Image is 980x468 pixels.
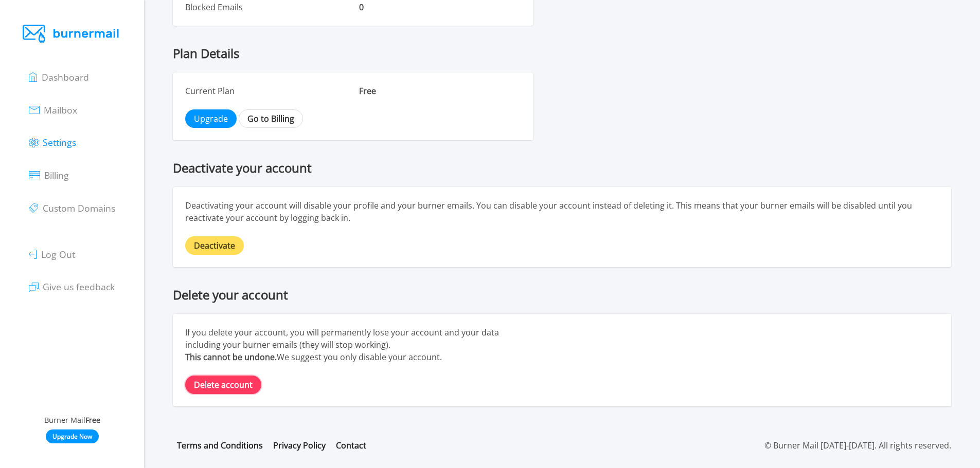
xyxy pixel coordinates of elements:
[359,85,376,97] strong: Free
[29,106,39,114] img: Icon mail
[12,415,132,426] div: Burner Mail
[29,200,115,215] a: Custom Domains
[29,283,38,292] img: Icon chat
[173,46,951,60] div: Plan Details
[29,69,89,84] a: Dashboard
[29,138,38,147] img: Icon settings
[173,288,951,302] div: Delete your account
[173,161,951,175] div: Deactivate your account
[185,376,261,394] a: Delete account
[29,203,38,213] img: Icon tag
[85,415,100,425] strong: Free
[179,79,353,103] div: Current Plan
[239,109,303,128] a: Go to Billing
[23,25,121,43] img: Burner Mail
[44,169,69,181] span: Billing
[185,109,237,128] button: Upgrade
[43,136,76,148] span: Settings
[185,351,277,363] strong: This cannot be undone.
[764,439,951,452] p: © Burner Mail [DATE]-[DATE]. All rights reserved.
[185,326,521,363] p: If you delete your account, you will permanently lose your account and your data including your b...
[29,171,40,179] img: Icon billing
[29,72,37,82] img: Icon dashboard
[359,2,364,13] strong: 0
[41,248,75,260] span: Log Out
[46,429,99,443] a: Upgrade Now
[273,440,326,451] a: Privacy Policy
[185,199,939,224] p: Deactivating your account will disable your profile and your burner emails. You can disable your ...
[29,247,75,261] a: Log Out
[43,202,115,214] span: Custom Domains
[29,250,37,259] img: Icon logout
[29,167,69,182] a: Billing
[42,71,89,83] span: Dashboard
[44,104,77,116] span: Mailbox
[29,102,77,117] a: Mailbox
[29,135,76,149] a: Settings
[336,440,366,451] a: Contact
[185,236,244,255] a: Deactivate
[177,440,263,451] a: Terms and Conditions
[43,281,115,293] span: Give us feedback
